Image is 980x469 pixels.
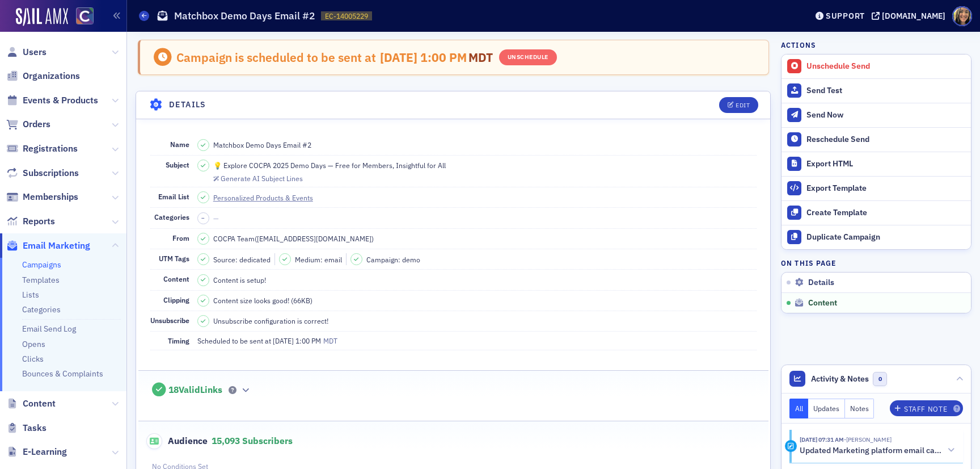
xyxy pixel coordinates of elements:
[782,103,971,127] button: Send Now
[808,298,837,308] span: Content
[22,339,45,349] a: Opens
[159,254,189,263] span: UTM Tags
[806,159,965,169] div: Export HTML
[176,50,376,65] div: Campaign is scheduled to be sent at
[826,11,865,21] div: Support
[212,435,293,446] span: 15,093 Subscribers
[782,176,971,200] a: Export Template
[806,135,965,145] div: Reschedule Send
[6,167,79,179] a: Subscriptions
[872,12,949,20] button: [DOMAIN_NAME]
[23,118,50,131] span: Orders
[22,304,61,315] a: Categories
[808,399,845,418] button: Updates
[213,140,311,150] span: Matchbox Demo Days Email #2
[22,259,61,270] a: Campaigns
[213,316,328,326] span: Unsubscribe configuration is correct!
[782,55,971,78] button: Unschedule Send
[23,167,79,179] span: Subscriptions
[806,208,965,218] div: Create Template
[295,254,342,265] span: Medium: email
[23,215,55,228] span: Reports
[6,240,90,252] a: Email Marketing
[782,127,971,152] button: Reschedule Send
[22,354,44,364] a: Clicks
[781,258,971,268] h4: On this page
[166,160,189,169] span: Subject
[146,433,208,449] span: Audience
[221,175,303,182] div: Generate AI Subject Lines
[23,240,90,252] span: Email Marketing
[23,70,80,82] span: Organizations
[6,143,78,155] a: Registrations
[169,99,206,111] h4: Details
[904,406,947,412] div: Staff Note
[168,336,189,345] span: Timing
[800,445,955,457] button: Updated Marketing platform email campaign: Matchbox Demo Days Email #2
[6,118,50,131] a: Orders
[952,6,972,26] span: Profile
[806,61,965,72] div: Unschedule Send
[16,8,68,26] img: SailAMX
[321,336,337,345] span: MDT
[420,49,467,65] span: 1:00 PM
[168,384,222,396] span: 18 Valid Links
[23,397,56,410] span: Content
[295,336,321,345] span: 1:00 PM
[22,368,103,379] a: Bounces & Complaints
[6,397,56,410] a: Content
[23,191,78,203] span: Memberships
[782,152,971,176] a: Export HTML
[76,7,94,25] img: SailAMX
[781,40,816,50] h4: Actions
[163,295,189,304] span: Clipping
[6,446,67,458] a: E-Learning
[800,446,943,456] h5: Updated Marketing platform email campaign: Matchbox Demo Days Email #2
[197,336,271,346] span: Scheduled to be sent at
[170,140,189,149] span: Name
[882,11,945,21] div: [DOMAIN_NAME]
[23,46,47,58] span: Users
[806,86,965,96] div: Send Test
[806,232,965,242] div: Duplicate Campaign
[806,183,965,194] div: Export Template
[782,225,971,249] button: Duplicate Campaign
[785,440,797,452] div: Activity
[68,7,94,27] a: View Homepage
[782,200,971,225] a: Create Template
[23,143,78,155] span: Registrations
[163,274,189,283] span: Content
[213,275,266,285] span: Content is setup!
[6,422,47,434] a: Tasks
[6,215,55,228] a: Reports
[213,173,303,183] button: Generate AI Subject Lines
[22,290,39,300] a: Lists
[201,214,205,222] span: –
[213,254,271,265] span: Source: dedicated
[806,110,965,120] div: Send Now
[366,254,420,265] span: Campaign: demo
[150,316,189,325] span: Unsubscribe
[6,191,78,203] a: Memberships
[800,436,844,443] time: 8/22/2025 07:31 AM
[22,324,76,334] a: Email Send Log
[6,46,47,58] a: Users
[273,336,295,345] span: [DATE]
[467,49,493,65] span: MDT
[23,422,47,434] span: Tasks
[213,160,446,170] span: 💡 Explore COCPA 2025 Demo Days — Free for Members, Insightful for All
[172,233,189,242] span: From
[23,446,67,458] span: E-Learning
[213,192,323,203] a: Personalized Products & Events
[325,11,368,21] span: EC-14005229
[174,9,315,23] h1: Matchbox Demo Days Email #2
[6,94,98,107] a: Events & Products
[811,373,869,385] span: Activity & Notes
[844,436,892,443] span: Lauren Standiford
[789,399,809,418] button: All
[213,233,374,244] span: COCPA Team ( [EMAIL_ADDRESS][DOMAIN_NAME] )
[23,94,98,107] span: Events & Products
[380,49,420,65] span: [DATE]
[719,97,758,113] button: Edit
